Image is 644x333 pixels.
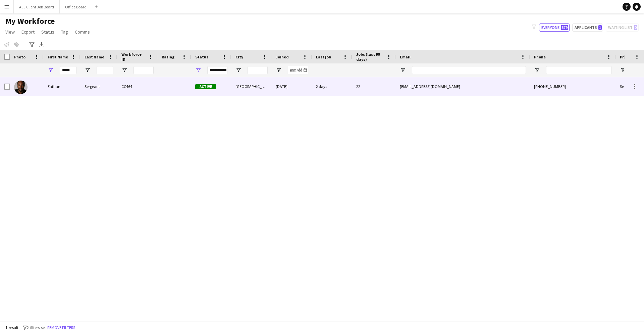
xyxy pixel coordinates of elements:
[5,29,15,35] span: View
[598,25,602,30] span: 1
[5,16,55,26] span: My Workforce
[48,67,54,73] button: Open Filter Menu
[97,66,113,74] input: Last Name Filter Input
[21,29,35,35] span: Export
[3,28,17,36] a: View
[534,67,540,73] button: Open Filter Menu
[39,28,57,36] a: Status
[620,54,633,59] span: Profile
[117,77,158,96] div: CC464
[546,66,612,74] input: Phone Filter Input
[46,324,76,331] button: Remove filters
[572,23,603,32] button: Applicants1
[61,29,68,35] span: Tag
[352,77,396,96] div: 22
[19,28,37,36] a: Export
[44,77,80,96] div: Eathan
[235,67,241,73] button: Open Filter Menu
[195,54,208,59] span: Status
[85,67,91,73] button: Open Filter Menu
[28,41,36,49] app-action-btn: Advanced filters
[231,77,272,96] div: [GEOGRAPHIC_DATA]
[356,52,384,62] span: Jobs (last 90 days)
[396,77,530,96] div: [EMAIL_ADDRESS][DOMAIN_NAME]
[58,28,71,36] a: Tag
[133,66,154,74] input: Workforce ID Filter Input
[60,0,92,13] button: Office Board
[620,67,626,73] button: Open Filter Menu
[276,54,289,59] span: Joined
[121,52,146,62] span: Workforce ID
[121,67,127,73] button: Open Filter Menu
[48,54,68,59] span: First Name
[14,0,60,13] button: ALL Client Job Board
[235,54,243,59] span: City
[60,66,76,74] input: First Name Filter Input
[272,77,312,96] div: [DATE]
[248,66,268,74] input: City Filter Input
[27,325,46,330] span: 2 filters set
[316,54,331,59] span: Last job
[80,77,117,96] div: Sergeant
[561,25,568,30] span: 879
[41,29,54,35] span: Status
[534,54,546,59] span: Phone
[38,41,46,49] app-action-btn: Export XLSX
[539,23,570,32] button: Everyone879
[530,77,616,96] div: [PHONE_NUMBER]
[14,81,28,94] img: Eathan Sergeant
[400,67,406,73] button: Open Filter Menu
[288,66,308,74] input: Joined Filter Input
[312,77,352,96] div: 2 days
[162,54,174,59] span: Rating
[276,67,282,73] button: Open Filter Menu
[412,66,526,74] input: Email Filter Input
[72,28,93,36] a: Comms
[400,54,411,59] span: Email
[85,54,104,59] span: Last Name
[195,84,216,89] span: Active
[75,29,90,35] span: Comms
[195,67,201,73] button: Open Filter Menu
[14,54,25,59] span: Photo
